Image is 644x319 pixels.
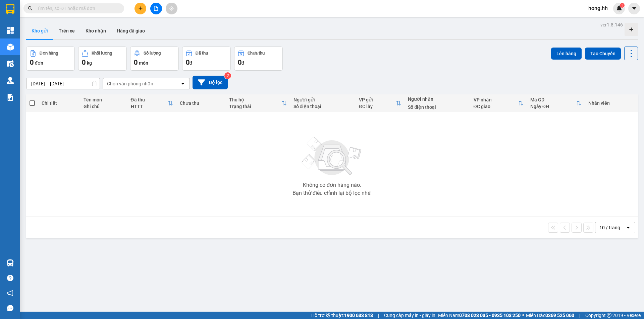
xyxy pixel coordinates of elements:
[229,104,281,109] div: Trạng thái
[438,312,521,319] span: Miền Nam
[530,97,576,102] div: Mã GD
[53,23,80,39] button: Trên xe
[180,81,185,86] svg: open
[134,58,138,66] span: 0
[311,312,373,319] span: Hỗ trợ kỹ thuật:
[131,104,168,109] div: HTTT
[551,48,582,60] button: Lên hàng
[234,47,283,71] button: Chưa thu0đ
[80,23,111,39] button: Kho nhận
[527,94,585,112] th: Toggle SortBy
[7,275,13,281] span: question-circle
[182,47,231,71] button: Đã thu0đ
[226,94,290,112] th: Toggle SortBy
[26,78,100,89] input: Select a date range.
[7,259,14,266] img: warehouse-icon
[92,51,112,56] div: Khối lượng
[130,47,179,71] button: Số lượng0món
[625,23,638,36] div: Tạo kho hàng mới
[303,182,361,188] div: Không có đơn hàng nào.
[599,224,620,231] div: 10 / trang
[474,97,518,102] div: VP nhận
[7,27,14,34] img: dashboard-icon
[359,97,396,102] div: VP gửi
[7,290,13,296] span: notification
[600,21,623,28] div: ver 1.8.146
[522,314,524,317] span: ⚪️
[224,72,231,79] sup: 2
[293,97,352,102] div: Người gửi
[408,96,467,102] div: Người nhận
[545,313,574,318] strong: 0369 525 060
[292,190,372,196] div: Bạn thử điều chỉnh lại bộ lọc nhé!
[607,313,611,318] span: copyright
[459,313,521,318] strong: 0708 023 035 - 0935 103 250
[82,58,86,66] span: 0
[585,48,621,60] button: Tạo Chuyến
[344,313,373,318] strong: 1900 633 818
[30,58,34,66] span: 0
[131,97,168,102] div: Đã thu
[144,51,161,56] div: Số lượng
[169,6,174,11] span: aim
[107,80,153,87] div: Chọn văn phòng nhận
[28,6,33,11] span: search
[241,60,244,66] span: đ
[26,23,53,39] button: Kho gửi
[139,60,148,66] span: món
[579,312,580,319] span: |
[7,77,14,84] img: warehouse-icon
[7,44,14,51] img: warehouse-icon
[583,4,613,12] span: hong.hh
[7,60,14,67] img: warehouse-icon
[84,104,124,109] div: Ghi chú
[626,225,631,230] svg: open
[154,6,158,11] span: file-add
[7,305,13,311] span: message
[78,47,127,71] button: Khối lượng0kg
[620,3,625,8] sup: 1
[150,3,162,14] button: file-add
[299,133,366,180] img: svg+xml;base64,PHN2ZyBjbGFzcz0ibGlzdC1wbHVnX19zdmciIHhtbG5zPSJodHRwOi8vd3d3LnczLm9yZy8yMDAwL3N2Zy...
[166,3,177,14] button: aim
[186,58,190,66] span: 0
[135,3,146,14] button: plus
[238,58,241,66] span: 0
[193,76,228,89] button: Bộ lọc
[359,104,396,109] div: ĐC lấy
[127,94,177,112] th: Toggle SortBy
[628,3,640,14] button: caret-down
[40,51,58,56] div: Đơn hàng
[384,312,436,319] span: Cung cấp máy in - giấy in:
[111,23,150,39] button: Hàng đã giao
[470,94,527,112] th: Toggle SortBy
[631,5,637,11] span: caret-down
[621,3,623,8] span: 1
[84,97,124,102] div: Tên món
[526,312,574,319] span: Miền Bắc
[138,6,143,11] span: plus
[616,5,622,11] img: icon-new-feature
[196,51,208,56] div: Đã thu
[588,100,635,106] div: Nhân viên
[229,97,281,102] div: Thu hộ
[474,104,518,109] div: ĐC giao
[26,47,75,71] button: Đơn hàng0đơn
[42,100,76,106] div: Chi tiết
[530,104,576,109] div: Ngày ĐH
[190,60,192,66] span: đ
[356,94,405,112] th: Toggle SortBy
[35,60,43,66] span: đơn
[7,94,14,101] img: solution-icon
[378,312,379,319] span: |
[87,60,92,66] span: kg
[37,5,116,12] input: Tìm tên, số ĐT hoặc mã đơn
[180,100,222,106] div: Chưa thu
[293,104,352,109] div: Số điện thoại
[248,51,265,56] div: Chưa thu
[408,104,467,110] div: Số điện thoại
[6,4,14,14] img: logo-vxr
